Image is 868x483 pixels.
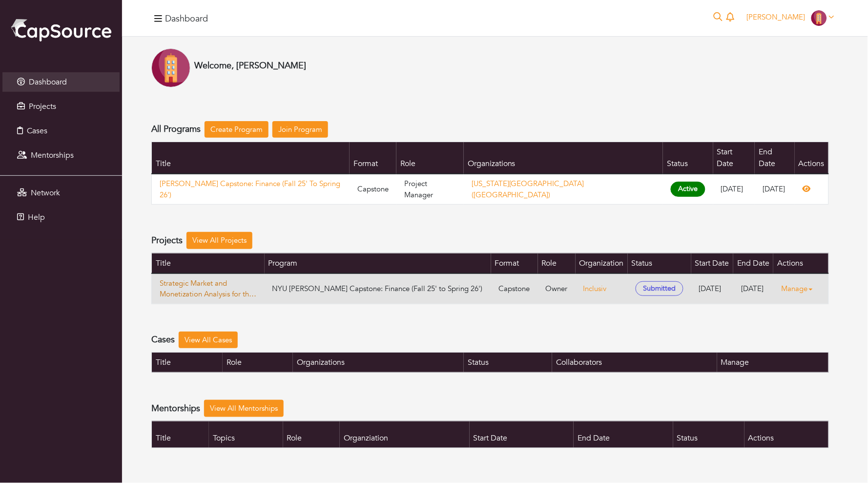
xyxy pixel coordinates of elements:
h4: Welcome, [PERSON_NAME] [194,61,306,71]
img: cap_logo.png [10,17,112,42]
a: Mentorships [2,146,120,165]
th: Organizations [464,142,663,174]
img: Company-Icon-7f8a26afd1715722aa5ae9dc11300c11ceeb4d32eda0db0d61c21d11b95ecac6.png [151,48,190,87]
th: Role [396,142,464,174]
th: Organziation [340,421,469,448]
a: View All Mentorships [204,400,284,417]
th: Manage [717,353,829,373]
th: Actions [744,421,829,448]
th: Collaborators [552,353,717,373]
a: Inclusiv [583,284,607,294]
th: Title [152,353,223,373]
span: Projects [29,101,56,112]
span: Help [28,212,45,223]
a: [US_STATE][GEOGRAPHIC_DATA] ([GEOGRAPHIC_DATA]) [472,179,584,200]
span: Dashboard [29,77,67,87]
td: [DATE] [755,174,795,205]
td: NYU [PERSON_NAME] Capstone: Finance (Fall 25' to Spring 26') [265,273,491,304]
a: [PERSON_NAME] Capstone: Finance (Fall 25' To Spring 26') [160,178,342,200]
a: Create Program [205,121,269,138]
td: [DATE] [733,273,773,304]
span: Network [31,188,60,198]
th: Actions [795,142,829,174]
td: [DATE] [713,174,755,205]
th: Title [152,142,350,174]
span: Submitted [636,281,683,296]
td: [DATE] [691,273,733,304]
th: Start Date [691,253,733,273]
a: Projects [2,97,120,116]
h4: Mentorships [151,403,200,414]
th: Topics [209,421,283,448]
th: Organizations [293,353,464,373]
img: Company-Icon-7f8a26afd1715722aa5ae9dc11300c11ceeb4d32eda0db0d61c21d11b95ecac6.png [811,10,827,26]
a: Dashboard [2,72,120,92]
h4: Projects [151,235,183,246]
a: Network [2,183,120,203]
th: Status [464,353,552,373]
a: Join Program [272,121,328,138]
td: Capstone [491,273,538,304]
th: Actions [773,253,828,273]
th: End Date [733,253,773,273]
th: Program [265,253,491,273]
th: Title [152,421,209,448]
th: End Date [574,421,673,448]
th: Status [663,142,713,174]
td: Capstone [350,174,396,205]
span: Mentorships [31,150,74,161]
th: Title [152,253,265,273]
th: Role [538,253,576,273]
a: [PERSON_NAME] [743,12,839,22]
th: Status [673,421,744,448]
td: Owner [538,273,576,304]
h4: Cases [151,335,175,345]
a: Cases [2,121,120,141]
h4: Dashboard [165,14,208,24]
span: Active [671,182,705,197]
h4: All Programs [151,124,201,135]
a: Help [2,208,120,227]
a: View All Projects [186,232,252,249]
th: Role [223,353,293,373]
a: Manage [781,279,820,298]
th: End Date [755,142,795,174]
a: Strategic Market and Monetization Analysis for the Financial Inclusion Data Analytics Platform (F... [160,278,257,300]
span: [PERSON_NAME] [747,12,806,22]
th: Role [283,421,340,448]
th: Format [491,253,538,273]
th: Status [628,253,691,273]
th: Start Date [713,142,755,174]
th: Organization [576,253,628,273]
td: Project Manager [396,174,464,205]
th: Start Date [470,421,574,448]
th: Format [350,142,396,174]
span: Cases [27,126,47,136]
a: View All Cases [179,332,238,349]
